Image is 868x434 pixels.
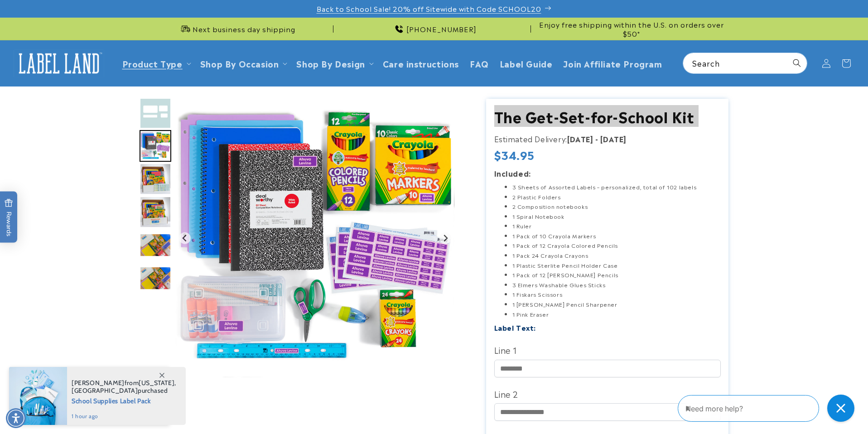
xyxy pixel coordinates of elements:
[140,233,171,257] img: null
[512,231,721,241] li: 1 Pack of 10 Crayola Markers
[512,260,721,270] li: 1 Plastic Sterlite Pencil Holder Case
[14,49,104,77] img: Label Land
[377,53,464,74] a: Care instructions
[512,192,721,202] li: 2 Plastic Folders
[140,163,171,195] img: null
[140,130,171,162] div: Go to slide 3
[512,202,721,212] li: 2 Composition notebooks
[140,97,171,129] img: null
[140,196,171,228] img: null
[140,229,171,261] div: Go to slide 6
[512,280,721,290] li: 3 Elmers Washable Glues Sticks
[494,386,721,401] label: Line 2
[72,386,138,395] span: [GEOGRAPHIC_DATA]
[512,289,721,299] li: 1 Fiskars Scissors
[296,57,365,69] a: Shop By Design
[494,168,531,178] strong: Included:
[558,53,667,74] a: Join Affiliate Program
[140,262,171,294] div: Go to slide 7
[494,107,721,126] h1: The Get-Set-for-School Kit
[122,57,183,69] a: Product Type
[337,18,531,40] div: Announcement
[140,196,171,228] div: Go to slide 5
[439,232,452,244] button: Next slide
[193,24,295,34] span: Next business day shipping
[464,53,494,74] a: FAQ
[494,132,721,145] p: Estimated Delivery:
[512,221,721,231] li: 1 Ruler
[470,58,489,68] span: FAQ
[179,232,191,244] button: Previous slide
[200,58,279,68] span: Shop By Occasion
[512,309,721,319] li: 1 Pink Eraser
[600,133,627,144] strong: [DATE]
[535,20,728,38] span: Enjoy free shipping within the U.S. on orders over $50*
[406,24,477,34] span: [PHONE_NUMBER]
[595,133,598,144] strong: -
[567,133,593,144] strong: [DATE]
[5,199,13,236] span: Rewards
[512,251,721,260] li: 1 Pack 24 Crayola Crayons
[140,97,171,129] div: Go to slide 2
[512,299,721,309] li: 1 [PERSON_NAME] Pencil Sharpener
[140,18,333,40] div: Announcement
[512,212,721,222] li: 1 Spiral Notebook
[494,53,558,74] a: Label Guide
[494,148,535,162] span: $34.95
[563,58,662,68] span: Join Affiliate Program
[535,18,728,40] div: Announcement
[6,408,26,428] div: Accessibility Menu
[117,53,195,74] summary: Product Type
[678,391,859,425] iframe: Gorgias Floating Chat
[512,270,721,280] li: 1 Pack of 12 [PERSON_NAME] Pencils
[195,53,291,74] summary: Shop By Occasion
[10,46,108,81] a: Label Land
[140,163,171,195] div: Go to slide 4
[787,53,807,73] button: Search
[291,53,377,74] summary: Shop By Design
[317,4,541,13] span: Back to School Sale! 20% off Sitewide with Code SCHOOL20
[383,58,459,68] span: Care instructions
[494,322,536,333] label: Label Text:
[494,342,721,357] label: Line 1
[512,241,721,251] li: 1 Pack of 12 Crayola Colored Pencils
[140,99,463,382] media-gallery: Gallery Viewer
[140,130,171,162] img: null
[500,58,553,68] span: Label Guide
[72,412,176,420] span: 1 hour ago
[72,379,176,395] span: from , purchased
[176,99,454,377] img: null
[512,182,721,192] li: 3 Sheets of Assorted Labels – personalized, total of 102 labels
[72,395,176,406] span: School Supplies Label Pack
[139,379,174,387] span: [US_STATE]
[72,379,125,387] span: [PERSON_NAME]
